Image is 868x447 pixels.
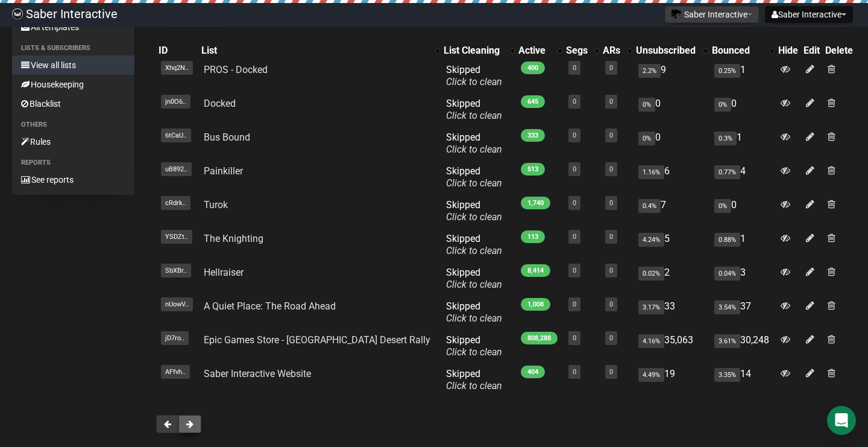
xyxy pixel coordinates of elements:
td: 4 [709,160,776,194]
th: Delete: No sort applied, sorting is disabled [823,42,856,59]
span: 0.25% [714,64,740,78]
td: 33 [634,296,709,329]
a: 0 [573,300,576,308]
div: Open Intercom Messenger [827,406,856,435]
li: Reports [12,156,134,170]
td: 1 [709,59,776,93]
div: Edit [804,45,820,57]
span: 3.35% [714,368,740,382]
td: 14 [709,363,776,397]
a: Click to clean [446,279,502,290]
span: 0% [638,132,655,145]
a: Housekeeping [12,75,134,94]
span: 513 [521,163,545,176]
a: All templates [12,17,134,37]
span: Skipped [446,267,502,290]
div: Unsubscribed [636,45,697,57]
td: 37 [709,296,776,329]
span: 3.61% [714,334,740,348]
th: List Cleaning: No sort applied, activate to apply an ascending sort [441,42,516,59]
th: ARs: No sort applied, activate to apply an ascending sort [600,42,633,59]
span: nUowV.. [161,297,193,311]
a: 0 [609,233,613,241]
a: Click to clean [446,211,502,223]
td: 7 [634,194,709,228]
td: 30,248 [709,329,776,363]
span: 2.2% [638,64,661,78]
div: List [201,45,429,57]
button: Saber Interactive [665,6,759,23]
span: Skipped [446,334,502,358]
td: 9 [634,59,709,93]
img: ec1bccd4d48495f5e7d53d9a520ba7e5 [12,8,23,19]
span: 4.16% [638,334,664,348]
span: 400 [521,62,545,74]
span: 0.77% [714,165,740,179]
a: 0 [573,368,576,376]
a: Blacklist [12,94,134,113]
th: Segs: No sort applied, activate to apply an ascending sort [564,42,601,59]
span: Skipped [446,368,502,392]
span: 0% [638,98,655,112]
span: Skipped [446,64,502,87]
td: 5 [634,228,709,262]
a: 0 [573,64,576,72]
a: 0 [609,334,613,342]
span: 0% [714,98,731,112]
a: Bus Bound [204,132,250,143]
span: jn0O6.. [161,95,190,109]
div: ID [159,45,197,57]
a: Click to clean [446,380,502,392]
a: 0 [609,64,613,72]
li: Lists & subscribers [12,41,134,55]
td: 0 [634,93,709,127]
a: Click to clean [446,144,502,155]
td: 3 [709,262,776,296]
span: 4.49% [638,368,664,382]
span: 3.54% [714,300,740,314]
td: 1 [709,127,776,160]
a: 0 [609,368,613,376]
td: 1 [709,228,776,262]
span: cRdrk.. [161,196,190,210]
span: 0.3% [714,132,737,145]
div: Delete [825,45,854,57]
span: Xhq2N.. [161,61,193,75]
button: Saber Interactive [765,6,853,23]
span: SbXBr.. [161,264,191,277]
a: Hellraiser [204,267,244,278]
a: 0 [573,199,576,207]
span: Skipped [446,233,502,256]
a: Epic Games Store - [GEOGRAPHIC_DATA] Desert Rally [204,334,430,346]
td: 0 [709,93,776,127]
div: ARs [603,45,621,57]
a: Click to clean [446,346,502,358]
a: 0 [573,334,576,342]
a: 0 [609,300,613,308]
td: 6 [634,160,709,194]
div: Bounced [712,45,764,57]
span: 3.17% [638,300,664,314]
span: 1.16% [638,165,664,179]
span: Skipped [446,300,502,324]
a: Click to clean [446,312,502,324]
a: The Knighting [204,233,263,244]
a: PROS - Docked [204,64,268,75]
a: 0 [573,165,576,173]
span: 1,008 [521,298,550,311]
span: 0.4% [638,199,661,213]
th: ID: No sort applied, sorting is disabled [156,42,199,59]
span: AFfvh.. [161,365,190,379]
span: Skipped [446,199,502,223]
a: Saber Interactive Website [204,368,311,379]
a: Turok [204,199,228,211]
div: Active [518,45,552,57]
a: 0 [609,199,613,207]
a: Click to clean [446,245,502,256]
a: Docked [204,98,236,109]
a: 0 [573,132,576,139]
a: View all lists [12,55,134,75]
span: 4.24% [638,233,664,247]
span: 0.88% [714,233,740,247]
li: Others [12,118,134,132]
